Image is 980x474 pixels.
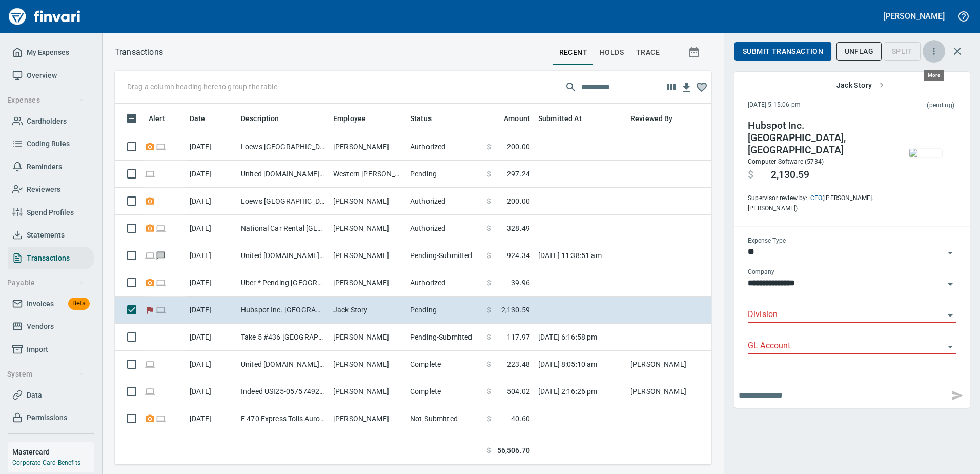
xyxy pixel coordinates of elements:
td: Complete [406,378,483,405]
a: Coding Rules [8,132,94,155]
td: [DATE] [186,269,237,297]
span: Spend Profiles [27,206,74,219]
span: holds [600,46,624,59]
td: [PERSON_NAME] [626,432,719,460]
span: Payable [7,276,85,289]
span: Online transaction [155,306,166,313]
img: Finvari [6,4,83,29]
span: [DATE] 5:15:06 pm [748,100,864,110]
td: Loews [GEOGRAPHIC_DATA] [GEOGRAPHIC_DATA] [GEOGRAPHIC_DATA] [237,188,329,215]
span: Reminders [27,161,62,173]
a: Reviewers [8,178,94,201]
td: [PERSON_NAME] [626,351,719,378]
button: Open [943,308,957,323]
span: Description [241,112,293,125]
a: Permissions [8,406,94,429]
p: Drag a column heading here to group the table [127,82,277,92]
td: [DATE] 8:05:10 am [534,351,626,378]
span: 200.00 [507,196,530,206]
a: Statements [8,224,94,247]
span: $ [487,278,491,288]
td: [PERSON_NAME] [329,351,406,378]
td: [PERSON_NAME] [329,133,406,161]
td: [PERSON_NAME] [329,215,406,242]
a: Transactions [8,247,94,270]
span: Statements [27,229,65,242]
td: [DATE] 3:20:19 pm [534,432,626,460]
td: [PERSON_NAME] [329,188,406,215]
span: Overview [27,69,57,82]
span: $ [487,305,491,315]
span: Receipt Required [145,197,155,204]
button: Show transactions within a particular date range [679,40,711,65]
span: UnFlag [845,45,873,58]
button: System [3,365,89,384]
span: Submitted At [538,112,595,125]
td: [PERSON_NAME] [329,324,406,351]
a: Vendors [8,315,94,338]
span: Alert [149,112,165,125]
td: Pending [406,297,483,324]
td: [DATE] [186,324,237,351]
a: Overview [8,64,94,87]
span: Amount [504,112,530,125]
td: Pending-Submitted [406,242,483,269]
span: 223.48 [507,359,530,369]
td: [DATE] 11:38:51 am [534,242,626,269]
td: Indeed USI25-05757492 [GEOGRAPHIC_DATA] [GEOGRAPHIC_DATA] [237,378,329,405]
td: [PERSON_NAME] [329,242,406,269]
a: Corporate Card Benefits [12,459,80,466]
span: Vendors [27,320,54,333]
span: Receipt Required [145,279,155,286]
a: Reminders [8,155,94,179]
span: Online transaction [145,252,155,259]
td: Authorized [406,269,483,297]
span: 2,130.59 [501,305,530,315]
label: Company [748,269,774,275]
span: $ [748,169,753,181]
span: Online transaction [145,388,155,394]
td: E 470 Express Tolls Aurora CO [237,405,329,432]
div: Transaction still pending, cannot split yet. It usually takes 2-3 days for a merchant to settle a... [884,46,921,55]
button: Column choices favorited. Click to reset to default [694,80,709,95]
td: [DATE] 2:16:26 pm [534,378,626,405]
span: Transactions [27,252,70,265]
td: [DATE] [186,215,237,242]
button: Open [943,277,957,291]
span: Flagged [145,306,155,313]
span: Online transaction [155,279,166,286]
td: Not-Submitted [406,405,483,432]
span: Submit Transaction [743,45,823,58]
span: Online transaction [155,225,166,231]
span: $ [487,332,491,342]
span: Submitted At [538,112,582,125]
a: Data [8,384,94,407]
td: National Car Rental [GEOGRAPHIC_DATA] [GEOGRAPHIC_DATA] [237,215,329,242]
span: Description [241,112,279,125]
span: 200.00 [507,142,530,152]
td: [DATE] [186,405,237,432]
td: [PERSON_NAME] [329,269,406,297]
span: Status [410,112,445,125]
span: $ [487,169,491,179]
td: [PERSON_NAME] [329,432,406,460]
h5: [PERSON_NAME] [883,11,945,22]
button: Expenses [3,91,89,110]
span: 924.34 [507,250,530,261]
span: Employee [333,112,366,125]
td: [DATE] [186,133,237,161]
span: Date [190,112,219,125]
td: United [DOMAIN_NAME] [GEOGRAPHIC_DATA] [237,161,329,188]
span: Receipt Required [145,143,155,150]
td: Pending-Submitted [406,324,483,351]
span: $ [487,413,491,424]
td: [DATE] [186,188,237,215]
td: Authorized [406,215,483,242]
span: Alert [149,112,178,125]
span: Import [27,343,48,356]
td: Jack Story [329,297,406,324]
span: Amount [491,112,530,125]
span: $ [487,223,491,233]
button: UnFlag [836,42,882,61]
span: Reviewed By [630,112,686,125]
